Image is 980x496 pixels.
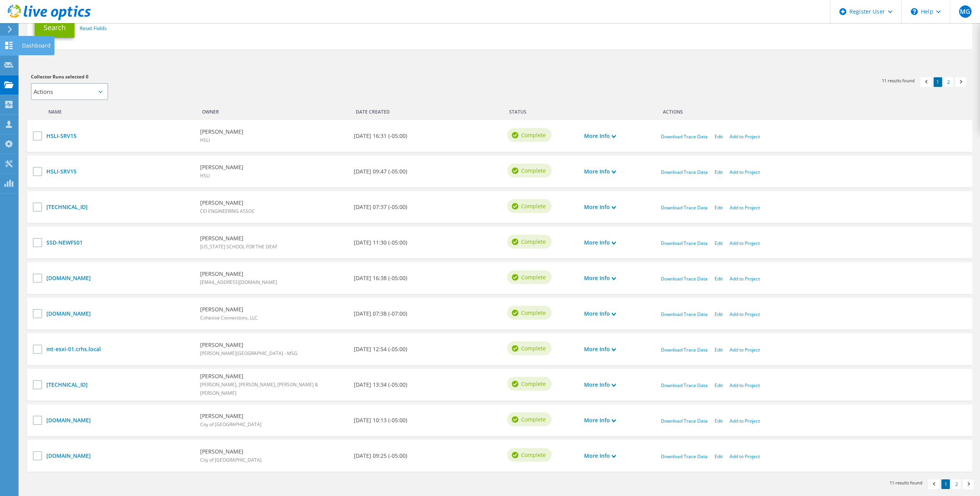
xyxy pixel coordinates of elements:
a: Edit [715,275,723,282]
b: [PERSON_NAME] [200,270,277,278]
b: [PERSON_NAME] [200,372,350,380]
a: HSLI-SRV15 [46,167,192,176]
a: [TECHNICAL_ID] [46,380,192,389]
b: [DATE] 09:47 (-05:00) [354,167,407,176]
span: [US_STATE] SCHOOL FOR THE DEAF [200,243,277,250]
a: More Info [584,132,616,140]
a: [DOMAIN_NAME] [46,452,192,460]
a: Add to Project [730,453,760,460]
a: More Info [584,416,616,425]
b: [PERSON_NAME] [200,412,262,420]
a: SSD-NEWFS01 [46,238,192,247]
div: Date Created [350,104,504,116]
div: Dashboard [18,36,54,55]
a: Add to Project [730,418,760,424]
a: Download Trace Data [661,204,708,211]
a: More Info [584,238,616,247]
span: City of [GEOGRAPHIC_DATA] [200,457,262,463]
a: [DOMAIN_NAME] [46,416,192,425]
a: [DOMAIN_NAME] [46,309,192,318]
a: [DOMAIN_NAME] [46,274,192,282]
a: Add to Project [730,204,760,211]
b: [DATE] 13:34 (-05:00) [354,380,407,389]
a: More Info [584,345,616,353]
a: More Info [584,274,616,282]
b: [PERSON_NAME] [200,234,277,243]
a: 2 [944,77,953,87]
b: [DATE] 07:37 (-05:00) [354,203,407,211]
a: Edit [715,204,723,211]
b: [PERSON_NAME] [200,127,243,136]
a: Add to Project [730,275,760,282]
a: More Info [584,167,616,176]
a: Download Trace Data [661,311,708,318]
h3: Collector Runs selected 0 [31,73,492,81]
a: Edit [715,382,723,389]
a: Download Trace Data [661,347,708,353]
div: Owner [196,104,350,116]
b: [DATE] 16:31 (-05:00) [354,132,407,140]
span: [PERSON_NAME][GEOGRAPHIC_DATA] - MSG [200,350,297,357]
a: Download Trace Data [661,133,708,140]
span: [EMAIL_ADDRESS][DOMAIN_NAME] [200,279,277,285]
a: mt-esxi-01.crhs.local [46,345,192,353]
span: Complete [521,451,546,459]
b: [DATE] 07:38 (-07:00) [354,309,407,318]
a: Download Trace Data [661,418,708,424]
a: 2 [952,479,961,489]
svg: \n [911,8,918,15]
span: Cohesive Connections, LLC [200,314,258,321]
a: HSLI-SRV15 [46,132,192,140]
b: [DATE] 12:54 (-05:00) [354,345,407,353]
span: Complete [521,309,546,317]
b: [DATE] 16:38 (-05:00) [354,274,407,282]
b: [DATE] 09:25 (-05:00) [354,452,407,460]
a: Edit [715,169,723,175]
a: Download Trace Data [661,240,708,246]
span: Complete [521,380,546,388]
b: [PERSON_NAME] [200,305,258,314]
span: 11 results found [890,479,922,486]
a: More Info [584,203,616,211]
span: Complete [521,238,546,246]
div: Actions [657,104,965,116]
a: Add to Project [730,311,760,318]
a: Download Trace Data [661,382,708,389]
span: Complete [521,415,546,424]
span: MG [959,5,972,18]
b: [PERSON_NAME] [200,447,262,456]
a: Edit [715,311,723,318]
a: Edit [715,347,723,353]
span: 11 results found [882,77,915,84]
a: Edit [715,240,723,246]
a: More Info [584,380,616,389]
a: [TECHNICAL_ID] [46,203,192,211]
div: Status [503,104,580,116]
b: [PERSON_NAME] [200,163,243,172]
span: City of [GEOGRAPHIC_DATA] [200,421,262,428]
a: Add to Project [730,347,760,353]
a: 1 [941,479,950,489]
span: CEI ENGINEERING ASSOC [200,208,255,214]
a: Edit [715,453,723,460]
a: Edit [715,133,723,140]
a: Add to Project [730,133,760,140]
button: Search [35,17,75,38]
b: [PERSON_NAME] [200,341,297,349]
b: [DATE] 11:30 (-05:00) [354,238,407,247]
span: Complete [521,166,546,175]
a: Add to Project [730,240,760,246]
a: Download Trace Data [661,169,708,175]
div: Name [42,104,196,116]
a: Download Trace Data [661,453,708,460]
span: Complete [521,202,546,211]
a: Add to Project [730,169,760,175]
span: HSLI [200,137,210,143]
span: HSLI [200,172,210,179]
a: Download Trace Data [661,275,708,282]
a: 1 [934,77,942,87]
a: More Info [584,452,616,460]
b: [DATE] 10:13 (-05:00) [354,416,407,425]
a: Edit [715,418,723,424]
span: Complete [521,131,546,139]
